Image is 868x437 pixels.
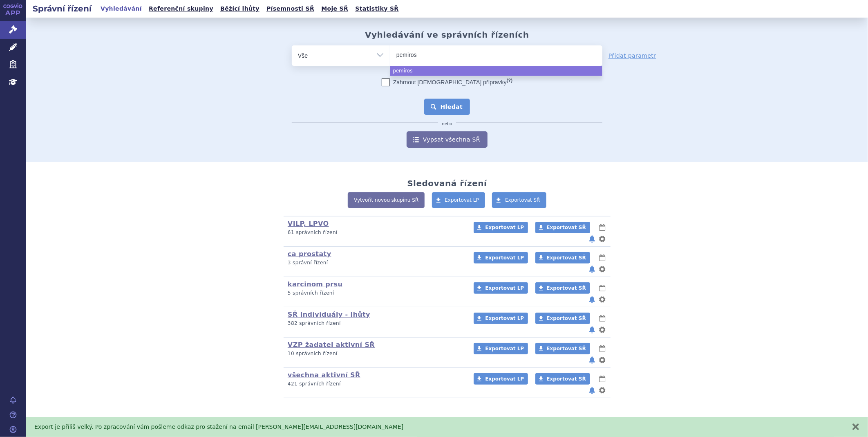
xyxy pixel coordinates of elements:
[485,376,524,382] span: Exportovat LP
[432,192,485,208] a: Exportovat LP
[288,320,463,327] p: 382 správních řízení
[288,350,463,357] p: 10 správních řízení
[547,225,586,230] span: Exportovat SŘ
[474,373,528,385] a: Exportovat LP
[348,192,425,208] a: Vytvořit novou skupinu SŘ
[485,255,524,261] span: Exportovat LP
[598,264,606,274] button: nastavení
[588,234,596,244] button: notifikace
[535,222,590,233] a: Exportovat SŘ
[598,325,606,335] button: nastavení
[445,197,479,203] span: Exportovat LP
[288,259,463,266] p: 3 správní řízení
[535,252,590,264] a: Exportovat SŘ
[598,385,606,395] button: nastavení
[288,290,463,297] p: 5 správních řízení
[424,99,470,115] button: Hledat
[547,315,586,321] span: Exportovat SŘ
[598,283,606,293] button: lhůty
[547,255,586,261] span: Exportovat SŘ
[507,78,512,83] abbr: (?)
[598,355,606,365] button: nastavení
[218,3,262,14] a: Běžící lhůty
[474,343,528,354] a: Exportovat LP
[365,30,529,40] h2: Vyhledávání ve správních řízeních
[535,343,590,354] a: Exportovat SŘ
[547,346,586,351] span: Exportovat SŘ
[535,313,590,324] a: Exportovat SŘ
[288,371,360,379] a: všechna aktivní SŘ
[353,3,401,14] a: Statistiky SŘ
[485,225,524,230] span: Exportovat LP
[407,178,487,188] h2: Sledovaná řízení
[588,295,596,304] button: notifikace
[492,192,546,208] a: Exportovat SŘ
[535,373,590,385] a: Exportovat SŘ
[288,381,463,387] p: 421 správních řízení
[485,315,524,321] span: Exportovat LP
[474,282,528,294] a: Exportovat LP
[535,282,590,294] a: Exportovat SŘ
[288,250,331,258] a: ca prostaty
[34,423,843,431] div: Export je příliš velký. Po zpracování vám pošleme odkaz pro stažení na email [PERSON_NAME][EMAIL_...
[588,264,596,274] button: notifikace
[288,229,463,236] p: 61 správních řízení
[382,78,512,86] label: Zahrnout [DEMOGRAPHIC_DATA] přípravky
[547,376,586,382] span: Exportovat SŘ
[588,355,596,365] button: notifikace
[146,3,216,14] a: Referenční skupiny
[319,3,351,14] a: Moje SŘ
[390,66,602,76] li: pemiros
[407,131,488,148] a: Vypsat všechna SŘ
[505,197,540,203] span: Exportovat SŘ
[98,3,144,14] a: Vyhledávání
[288,280,342,288] a: karcinom prsu
[598,223,606,232] button: lhůty
[474,313,528,324] a: Exportovat LP
[598,313,606,323] button: lhůty
[598,253,606,263] button: lhůty
[485,285,524,291] span: Exportovat LP
[547,285,586,291] span: Exportovat SŘ
[438,122,456,126] i: nebo
[588,325,596,335] button: notifikace
[26,3,98,14] h2: Správní řízení
[852,423,860,431] button: zavřít
[608,52,656,60] a: Přidat parametr
[474,222,528,233] a: Exportovat LP
[598,234,606,244] button: nastavení
[598,344,606,354] button: lhůty
[598,295,606,304] button: nastavení
[288,220,329,228] a: VILP, LPVO
[264,3,317,14] a: Písemnosti SŘ
[598,374,606,384] button: lhůty
[588,385,596,395] button: notifikace
[485,346,524,351] span: Exportovat LP
[288,341,375,349] a: VZP žadatel aktivní SŘ
[474,252,528,264] a: Exportovat LP
[288,311,370,318] a: SŘ Individuály - lhůty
